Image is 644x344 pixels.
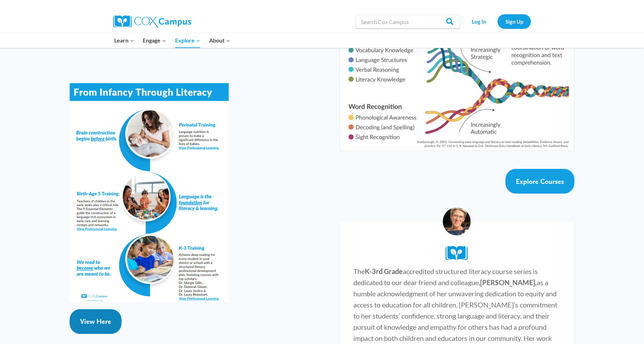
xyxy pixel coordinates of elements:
[110,33,139,48] button: Child menu of Learn
[80,317,111,326] span: View Here
[464,14,494,29] a: Log In
[171,33,205,48] button: Child menu of Explore
[365,267,403,275] strong: K-3rd Grade
[497,14,531,29] a: Sign Up
[339,17,574,151] img: Diagram of Scarborough's Rope
[480,278,537,287] strong: [PERSON_NAME],
[505,169,574,194] a: Explore Courses
[70,309,121,334] a: View Here
[113,15,191,28] img: Cox Campus
[516,177,564,186] span: Explore Courses
[110,33,234,48] nav: Primary Navigation
[205,33,235,48] button: Child menu of About
[139,33,171,48] button: Child menu of Engage
[464,14,531,29] nav: Secondary Navigation
[356,15,460,29] input: Search Cox Campus
[70,79,229,302] img: _Systems Doc - B5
